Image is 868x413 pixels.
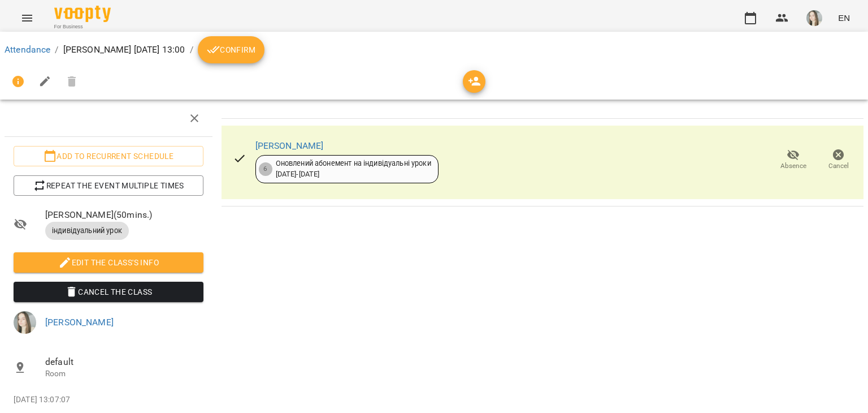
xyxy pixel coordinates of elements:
button: Edit the class's Info [14,252,203,273]
button: Repeat the event multiple times [14,175,203,196]
p: [PERSON_NAME] [DATE] 13:00 [63,43,185,57]
span: Repeat the event multiple times [23,179,194,192]
button: Cancel the class [14,282,203,302]
button: Menu [14,5,41,32]
span: Cancel the class [23,285,194,299]
span: Confirm [207,43,255,57]
a: [PERSON_NAME] [255,140,324,151]
li: / [190,43,193,57]
span: default [45,355,203,369]
span: Absence [780,161,806,171]
p: [DATE] 13:07:07 [14,394,203,406]
button: Confirm [198,36,264,63]
span: Add to recurrent schedule [23,149,194,163]
span: [PERSON_NAME] ( 50 mins. ) [45,208,203,222]
div: Оновлений абонемент на індивідуальні уроки [DATE] - [DATE] [276,158,431,179]
nav: breadcrumb [5,36,863,63]
li: / [55,43,58,57]
button: EN [834,7,854,28]
span: індивідуальний урок [45,226,129,236]
span: Edit the class's Info [23,256,194,269]
div: 6 [259,162,272,176]
span: EN [838,12,850,24]
p: Room [45,368,203,380]
button: Cancel [816,144,861,176]
a: Attendance [5,44,50,55]
img: Voopty Logo [54,6,111,22]
span: For Business [54,23,111,31]
a: [PERSON_NAME] [45,317,114,328]
img: a8d7fb5a1d89beb58b3ded8a11ed441a.jpeg [806,10,822,26]
button: Absence [771,144,816,176]
img: a8d7fb5a1d89beb58b3ded8a11ed441a.jpeg [14,311,36,334]
span: Cancel [828,161,849,171]
button: Add to recurrent schedule [14,146,203,166]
